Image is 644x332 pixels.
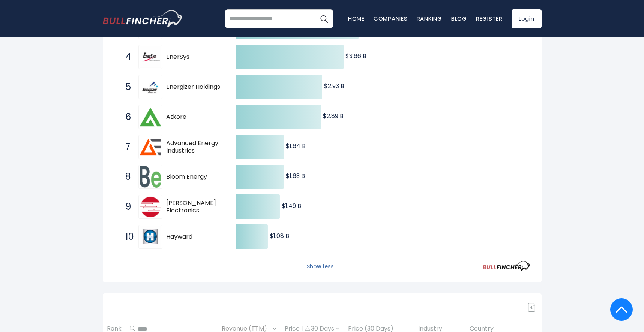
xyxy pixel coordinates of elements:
text: $1.64 B [286,142,306,150]
span: 4 [122,51,129,63]
a: Ranking [417,15,442,22]
span: 6 [122,111,129,123]
span: Energizer Holdings [166,83,223,91]
button: Search [315,9,333,28]
img: Bloom Energy [140,166,161,188]
button: Show less... [302,260,342,273]
img: Atkore [140,106,161,128]
span: 9 [122,200,129,213]
a: Go to homepage [103,10,183,27]
img: Hayward [140,226,161,248]
span: Bloom Energy [166,173,223,181]
a: Blog [451,15,467,22]
span: 10 [122,230,129,243]
text: $2.89 B [323,112,344,120]
span: 7 [122,141,129,153]
img: bullfincher logo [103,10,183,27]
span: 5 [122,81,129,93]
span: Advanced Energy Industries [166,139,223,155]
text: $1.08 B [270,232,289,240]
span: EnerSys [166,53,223,61]
a: Companies [374,15,408,22]
img: Advanced Energy Industries [140,136,161,158]
span: Atkore [166,113,223,121]
a: Home [348,15,365,22]
a: Login [512,9,542,28]
a: Register [476,15,503,22]
img: Kimball Electronics [140,196,161,218]
text: $3.66 B [345,52,366,60]
text: $2.93 B [324,82,344,90]
img: EnerSys [140,46,161,68]
span: 8 [122,170,129,183]
span: Hayward [166,233,223,241]
img: Energizer Holdings [140,76,161,98]
text: $1.63 B [286,172,305,180]
span: [PERSON_NAME] Electronics [166,199,223,215]
text: $1.49 B [282,202,301,210]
